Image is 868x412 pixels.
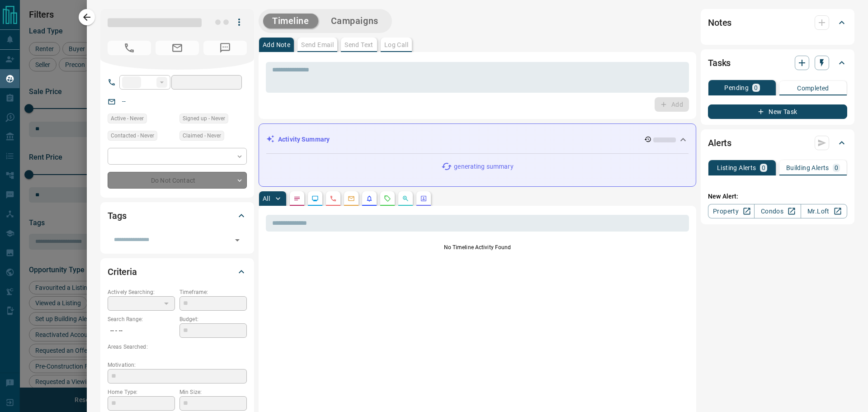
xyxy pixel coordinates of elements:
div: Notes [708,12,847,33]
p: Timeframe: [179,288,247,296]
span: Contacted - Never [111,131,154,140]
div: Criteria [108,261,247,283]
p: All [263,195,270,202]
h2: Criteria [108,265,137,279]
span: No Number [203,41,247,55]
div: Do Not Contact [108,172,247,189]
p: Areas Searched: [108,343,247,351]
span: No Email [156,41,199,55]
a: Property [708,204,755,218]
h2: Alerts [708,136,731,150]
span: Signed up - Never [183,114,225,123]
p: Pending [724,85,749,91]
svg: Lead Browsing Activity [311,195,319,202]
p: 0 [754,85,758,91]
p: Listing Alerts [717,165,756,171]
svg: Opportunities [402,195,409,202]
p: Min Size: [179,388,247,396]
p: Completed [797,85,829,91]
p: Building Alerts [786,165,829,171]
svg: Notes [293,195,301,202]
svg: Requests [384,195,391,202]
p: generating summary [454,162,513,171]
div: Alerts [708,132,847,154]
svg: Agent Actions [420,195,427,202]
svg: Calls [330,195,337,202]
button: Campaigns [322,14,387,28]
button: New Task [708,104,847,119]
span: Active - Never [111,114,144,123]
span: Claimed - Never [183,131,221,140]
div: Activity Summary [266,131,689,148]
div: Tasks [708,52,847,74]
p: Home Type: [108,388,175,396]
p: Search Range: [108,315,175,323]
p: 0 [835,165,838,171]
p: Actively Searching: [108,288,175,296]
h2: Tasks [708,56,731,70]
h2: Tags [108,208,126,223]
p: Activity Summary [278,135,330,144]
button: Timeline [263,14,318,28]
h2: Notes [708,15,731,30]
p: Budget: [179,315,247,323]
a: -- [122,98,126,105]
button: Open [231,234,244,246]
p: Motivation: [108,361,247,369]
span: No Number [108,41,151,55]
a: Mr.Loft [801,204,847,218]
svg: Emails [348,195,355,202]
svg: Listing Alerts [366,195,373,202]
p: -- - -- [108,323,175,338]
div: Tags [108,205,247,227]
p: No Timeline Activity Found [266,243,689,251]
p: 0 [762,165,765,171]
p: Add Note [263,42,290,48]
a: Condos [754,204,801,218]
p: New Alert: [708,192,847,201]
